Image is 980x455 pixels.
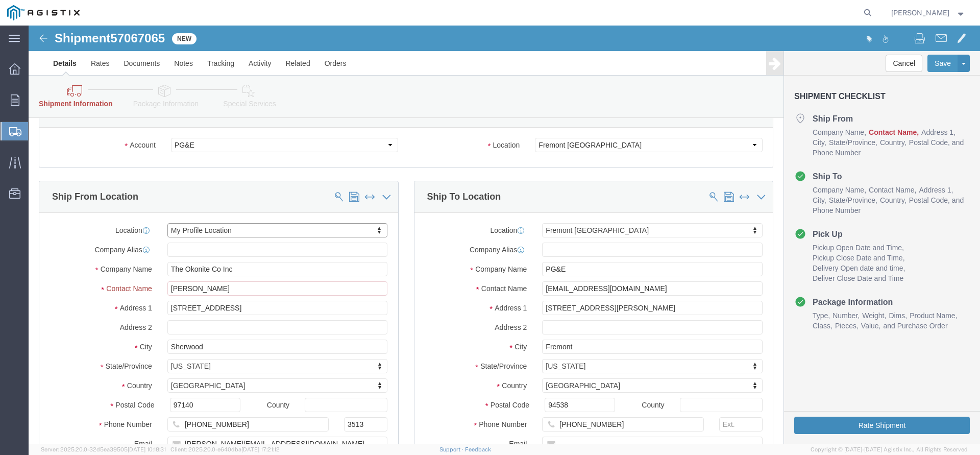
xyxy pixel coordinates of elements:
span: [DATE] 17:21:12 [241,446,280,452]
a: Support [439,446,465,452]
iframe: FS Legacy Container [29,26,980,444]
span: Copyright © [DATE]-[DATE] Agistix Inc., All Rights Reserved [811,445,968,454]
a: Feedback [465,446,491,452]
span: [DATE] 10:18:31 [128,446,166,452]
button: [PERSON_NAME] [891,7,966,19]
span: Ben Wilcox [891,7,949,18]
span: Server: 2025.20.0-32d5ea39505 [41,446,166,452]
img: logo [7,5,80,20]
span: Client: 2025.20.0-e640dba [170,446,280,452]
